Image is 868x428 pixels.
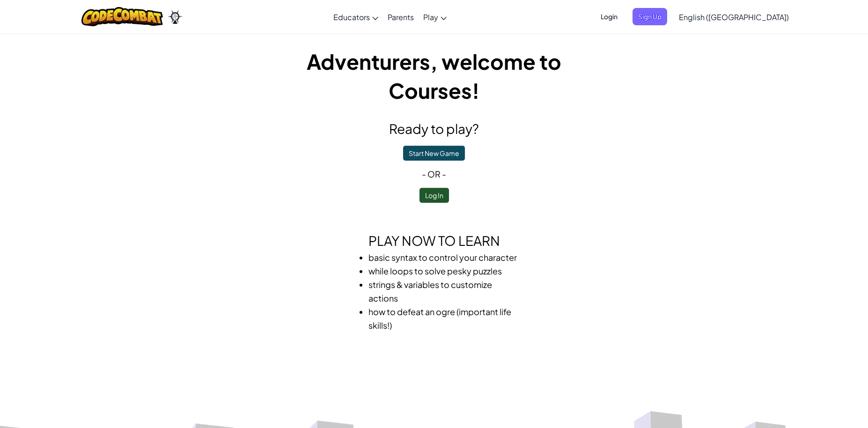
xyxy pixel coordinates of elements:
li: strings & variables to customize actions [368,278,518,305]
span: - [422,169,427,179]
span: English ([GEOGRAPHIC_DATA]) [679,12,789,22]
h2: Ready to play? [265,119,603,139]
h1: Adventurers, welcome to Courses! [265,47,603,105]
img: CodeCombat logo [81,7,163,26]
span: - [441,169,446,179]
span: or [427,169,441,179]
img: Ozaria [168,10,183,24]
span: Play [423,12,438,22]
span: Educators [333,12,370,22]
li: how to defeat an ogre (important life skills!) [368,305,518,332]
a: English ([GEOGRAPHIC_DATA]) [674,4,794,30]
a: Parents [383,4,419,30]
li: while loops to solve pesky puzzles [368,264,518,278]
a: Educators [329,4,383,30]
a: Play [419,4,451,30]
li: basic syntax to control your character [368,251,518,264]
button: Start New Game [403,146,465,161]
button: Log In [419,188,449,203]
button: Login [595,8,623,25]
button: Sign Up [633,8,667,25]
h2: Play now to learn [265,231,603,251]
